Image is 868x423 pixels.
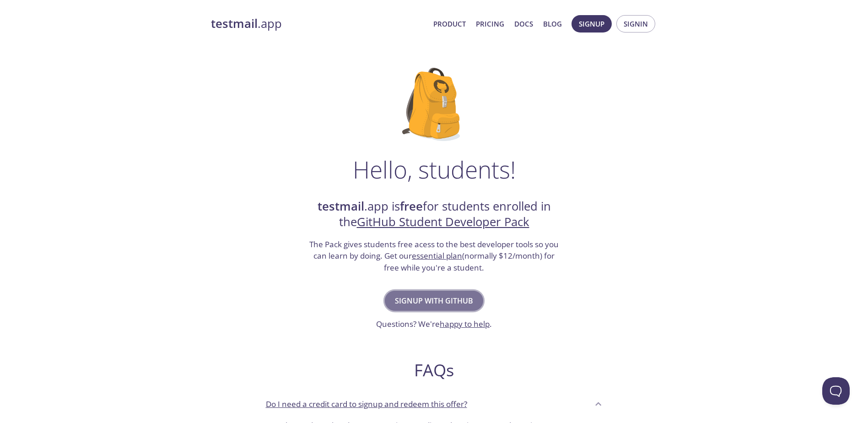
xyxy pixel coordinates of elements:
iframe: Help Scout Beacon - Open [822,377,850,405]
h1: Hello, students! [353,156,516,183]
strong: testmail [318,198,364,214]
a: testmail.app [211,16,426,32]
strong: free [400,198,423,214]
button: Signup with GitHub [385,291,483,311]
button: Signin [616,15,655,33]
div: Do I need a credit card to signup and redeem this offer? [259,391,610,416]
span: Signup with GitHub [395,294,473,307]
a: happy to help [440,319,490,329]
button: Signup [571,15,612,33]
h2: FAQs [259,360,610,380]
a: Docs [514,18,533,30]
h3: The Pack gives students free acess to the best developer tools so you can learn by doing. Get our... [308,239,560,274]
h2: .app is for students enrolled in the [308,199,560,230]
a: essential plan [412,250,462,261]
img: github-student-backpack.png [402,68,466,141]
h3: Questions? We're . [376,318,492,330]
span: Signin [624,18,648,30]
p: Do I need a credit card to signup and redeem this offer? [266,398,467,410]
a: Blog [543,18,562,30]
a: Pricing [476,18,504,30]
strong: testmail [211,16,258,32]
span: Signup [579,18,604,30]
a: GitHub Student Developer Pack [357,214,529,230]
a: Product [433,18,466,30]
